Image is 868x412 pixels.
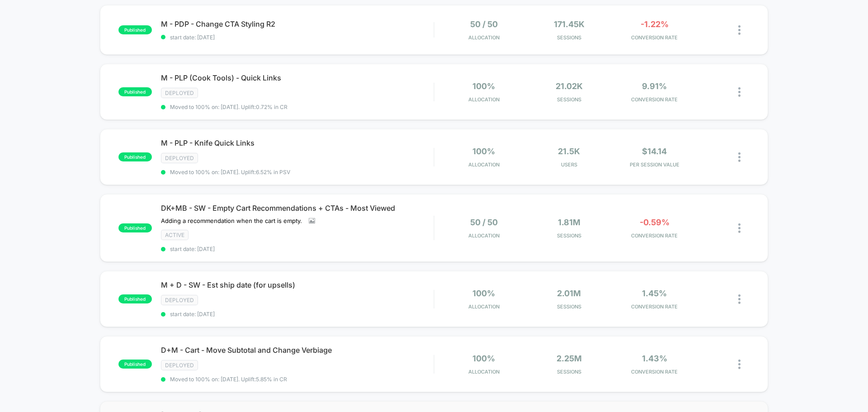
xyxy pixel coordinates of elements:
img: close [738,294,741,304]
span: Sessions [529,369,610,375]
span: Deployed [161,360,198,370]
span: Sessions [529,303,610,310]
span: Allocation [468,161,500,168]
span: PER SESSION VALUE [614,161,695,168]
span: published [118,25,152,34]
img: close [738,25,741,35]
span: M - PDP - Change CTA Styling R2 [161,19,434,28]
span: -1.22% [641,19,669,29]
span: 1.45% [642,289,667,298]
span: 1.43% [642,354,667,363]
img: close [738,152,741,162]
span: Moved to 100% on: [DATE] . Uplift: 5.85% in CR [170,376,287,383]
span: M - PLP - Knife Quick Links [161,138,434,147]
span: 9.91% [642,81,667,91]
span: Deployed [161,153,198,163]
span: -0.59% [640,218,670,227]
span: $14.14 [642,147,667,156]
span: 21.5k [558,147,580,156]
span: Allocation [468,369,500,375]
span: 100% [472,81,495,91]
span: start date: [DATE] [161,246,434,252]
span: Users [529,161,610,168]
span: 50 / 50 [470,19,498,29]
span: CONVERSION RATE [614,303,695,310]
span: 100% [472,147,495,156]
span: Allocation [468,34,500,41]
span: published [118,294,152,303]
span: published [118,152,152,161]
span: CONVERSION RATE [614,96,695,103]
span: start date: [DATE] [161,311,434,317]
span: 50 / 50 [470,218,498,227]
span: Sessions [529,34,610,41]
img: close [738,223,741,233]
span: Allocation [468,232,500,239]
span: published [118,360,152,369]
span: published [118,87,152,96]
span: Deployed [161,88,198,98]
span: Sessions [529,232,610,239]
span: 1.81M [558,218,580,227]
span: D+M - Cart - Move Subtotal and Change Verbiage [161,346,434,355]
span: start date: [DATE] [161,34,434,41]
span: Deployed [161,295,198,305]
span: 100% [472,354,495,363]
img: close [738,360,741,369]
span: CONVERSION RATE [614,369,695,375]
span: ACTIVE [161,230,189,240]
span: Allocation [468,96,500,103]
span: Adding a recommendation when the cart is empty. [161,217,302,224]
span: DK+MB - SW - Empty Cart Recommendations + CTAs - Most Viewed [161,204,434,213]
span: Moved to 100% on: [DATE] . Uplift: 0.72% in CR [170,104,288,110]
span: published [118,223,152,232]
span: 100% [472,289,495,298]
span: Sessions [529,96,610,103]
span: 2.01M [557,289,581,298]
span: 21.02k [556,81,583,91]
span: CONVERSION RATE [614,232,695,239]
span: CONVERSION RATE [614,34,695,41]
span: 171.45k [554,19,585,29]
span: Moved to 100% on: [DATE] . Uplift: 6.52% in PSV [170,169,290,175]
span: 2.25M [557,354,582,363]
span: Allocation [468,303,500,310]
img: close [738,87,741,97]
span: M + D - SW - Est ship date (for upsells) [161,280,434,289]
span: M - PLP (Cook Tools) - Quick Links [161,73,434,82]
